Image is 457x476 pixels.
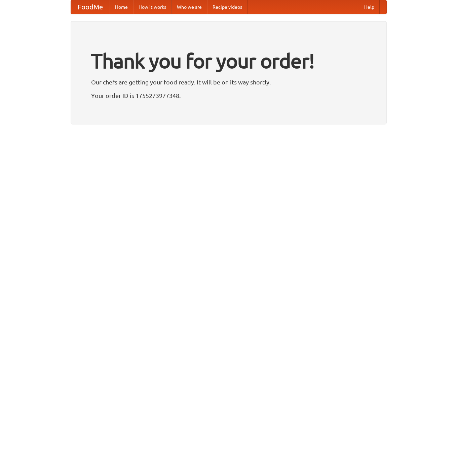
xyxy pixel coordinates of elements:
p: Your order ID is 1755273977348. [91,90,366,101]
a: Home [110,0,133,14]
p: Our chefs are getting your food ready. It will be on its way shortly. [91,77,366,87]
a: Who we are [172,0,207,14]
a: FoodMe [71,0,110,14]
a: How it works [133,0,172,14]
h1: Thank you for your order! [91,45,366,77]
a: Recipe videos [207,0,247,14]
a: Help [359,0,380,14]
